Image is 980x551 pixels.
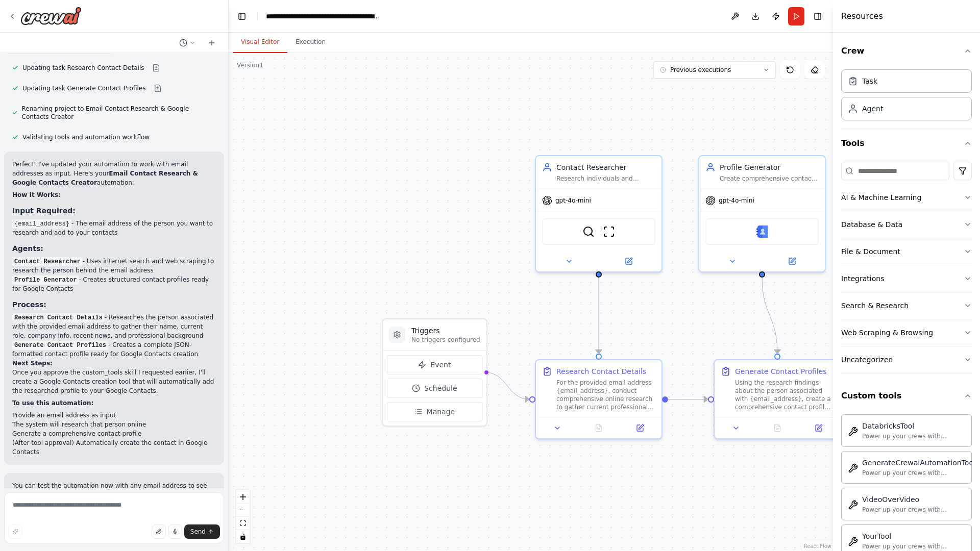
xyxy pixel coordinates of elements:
[12,257,83,266] code: Contact Researcher
[862,104,883,114] div: Agent
[670,66,731,74] span: Previous executions
[12,160,216,187] p: Perfect! I've updated your automation to work with email addresses as input. Here's your automation:
[811,9,825,23] button: Hide right sidebar
[556,366,646,377] div: Research Contact Details
[720,162,819,172] div: Profile Generator
[841,192,921,203] div: AI & Machine Learning
[801,422,836,434] button: Open in side panel
[600,255,657,267] button: Open in side panel
[735,379,834,411] div: Using the research findings about the person associated with {email_address}, create a comprehens...
[387,379,482,398] button: Schedule
[862,506,965,514] div: Power up your crews with video_over_video
[236,517,250,530] button: fit view
[12,219,216,237] li: - The email address of the person you want to research and add to your contacts
[387,355,482,374] button: Event
[862,531,965,541] div: YourTool
[22,64,144,72] span: Updating task Research Contact Details
[237,61,263,69] div: Version 1
[12,191,61,198] strong: How It Works:
[22,84,145,92] span: Updating task Generate Contact Profiles
[622,422,657,434] button: Open in side panel
[12,420,216,429] li: The system will research that person online
[757,278,782,354] g: Edge from 071c229a-3505-44b2-9f7e-263c8302b2da to 3148bd60-efcc-4fbb-a724-0adf3e465651
[184,524,220,539] button: Send
[848,427,858,437] img: DatabricksTool
[841,265,972,292] button: Integrations
[556,174,655,183] div: Research individuals and companies online to gather comprehensive professional information includ...
[12,360,53,367] strong: Next Steps:
[582,226,595,238] img: SerperDevTool
[266,11,381,21] nav: breadcrumb
[841,346,972,373] button: Uncategorized
[12,429,216,438] li: Generate a comprehensive contact profile
[862,421,965,431] div: DatabricksTool
[862,76,877,86] div: Task
[804,543,831,549] a: React Flow attribution
[862,494,965,505] div: VideoOverVideo
[841,10,883,22] h4: Resources
[12,411,216,420] li: Provide an email address as input
[411,336,480,344] p: No triggers configured
[555,196,591,205] span: gpt-4o-mini
[841,319,972,346] button: Web Scraping & Browsing
[12,341,108,350] code: Generate Contact Profiles
[236,490,250,504] button: zoom in
[841,219,902,230] div: Database & Data
[152,524,166,539] button: Upload files
[12,207,76,215] strong: Input Required:
[8,524,22,539] button: Improve this prompt
[848,537,858,547] img: YourTool
[175,37,200,49] button: Switch to previous chat
[841,300,909,311] div: Search & Research
[719,196,754,205] span: gpt-4o-mini
[12,219,71,229] code: {email_address}
[22,133,150,141] span: Validating tools and automation workflow
[556,379,655,411] div: For the provided email address {email_address}, conduct comprehensive online research to gather c...
[862,432,965,440] div: Power up your crews with databricks_tool
[485,367,529,405] g: Edge from triggers to b76e402b-031f-4853-94b5-9c1524853e59
[387,402,482,421] button: Manage
[756,422,799,434] button: No output available
[12,275,216,293] li: - Creates structured contact profiles ready for Google Contacts
[668,394,708,405] g: Edge from b76e402b-031f-4853-94b5-9c1524853e59 to 3148bd60-efcc-4fbb-a724-0adf3e465651
[841,292,972,319] button: Search & Research
[12,313,105,322] code: Research Contact Details
[862,542,965,550] div: Power up your crews with your_tool
[841,129,972,158] button: Tools
[12,399,93,407] strong: To use this automation:
[427,407,455,417] span: Manage
[841,246,900,257] div: File & Document
[841,184,972,211] button: AI & Machine Learning
[236,490,250,543] div: React Flow controls
[841,37,972,65] button: Crew
[698,155,826,272] div: Profile GeneratorCreate comprehensive contact profiles by synthesizing email and research data in...
[577,422,621,434] button: No output available
[430,360,451,370] span: Event
[862,469,975,477] div: Power up your crews with generate_crewai_automation_tool
[236,530,250,543] button: toggle interactivity
[235,9,249,23] button: Hide left sidebar
[763,255,821,267] button: Open in side panel
[12,481,216,518] p: You can test the automation now with any email address to see how it researches and generates con...
[12,244,43,253] strong: Agents:
[848,500,858,510] img: VideoOverVideo
[841,211,972,238] button: Database & Data
[12,275,79,285] code: Profile Generator
[841,273,884,284] div: Integrations
[287,32,334,53] button: Execution
[424,383,457,393] span: Schedule
[714,359,841,439] div: Generate Contact ProfilesUsing the research findings about the person associated with {email_addr...
[12,257,216,275] li: - Uses internet search and web scraping to research the person behind the email address
[848,463,858,473] img: GenerateCrewaiAutomationTool
[841,65,972,129] div: Crew
[841,238,972,265] button: File & Document
[535,359,663,439] div: Research Contact DetailsFor the provided email address {email_address}, conduct comprehensive onl...
[862,458,975,468] div: GenerateCrewaiAutomationTool
[12,340,216,359] li: - Creates a complete JSON-formatted contact profile ready for Google Contacts creation
[841,355,893,365] div: Uncategorized
[756,226,768,238] img: Google contacts
[382,318,487,427] div: TriggersNo triggers configuredEventScheduleManage
[22,105,216,121] span: Renaming project to Email Contact Research & Google Contacts Creator
[12,313,216,340] li: - Researches the person associated with the provided email address to gather their name, current ...
[204,37,220,49] button: Start a new chat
